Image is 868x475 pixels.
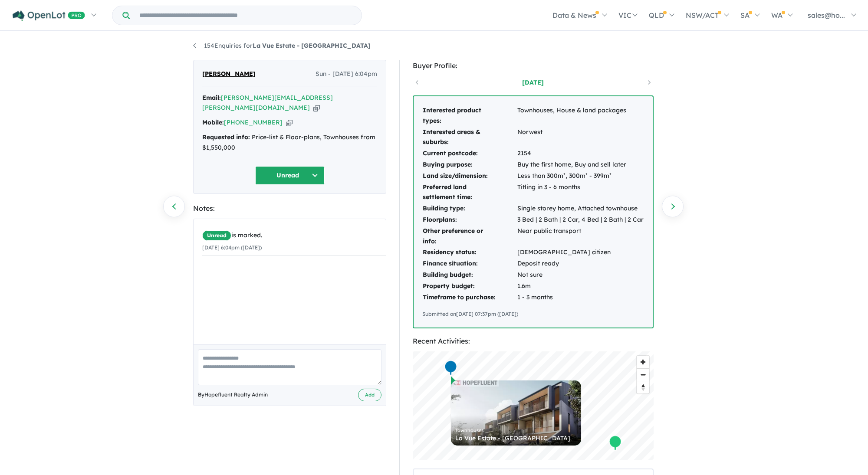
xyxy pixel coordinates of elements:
[202,133,250,141] strong: Requested info:
[517,258,644,269] td: Deposit ready
[253,42,371,49] strong: La Vue Estate - [GEOGRAPHIC_DATA]
[422,127,517,148] td: Interested areas & suburbs:
[202,118,224,126] strong: Mobile:
[358,389,381,401] button: Add
[413,351,654,460] canvas: Map
[224,118,283,126] a: [PHONE_NUMBER]
[517,182,644,203] td: Titling in 3 - 6 months
[202,230,231,241] span: Unread
[422,214,517,226] td: Floorplans:
[609,435,622,451] div: Map marker
[422,247,517,258] td: Residency status:
[422,159,517,170] td: Buying purpose:
[202,94,221,102] strong: Email:
[517,292,644,303] td: 1 - 3 months
[517,203,644,214] td: Single storey home, Attached townhouse
[517,159,644,170] td: Buy the first home, Buy and sell later
[255,166,325,185] button: Unread
[193,42,371,49] a: 154Enquiries forLa Vue Estate - [GEOGRAPHIC_DATA]
[637,369,649,381] span: Zoom out
[316,69,377,79] span: Sun - [DATE] 6:04pm
[422,203,517,214] td: Building type:
[286,118,293,127] button: Copy
[422,105,517,127] td: Interested product types:
[517,170,644,182] td: Less than 300m², 300m² - 399m²
[517,247,644,258] td: [DEMOGRAPHIC_DATA] citizen
[808,11,845,20] span: sales@ho...
[422,269,517,281] td: Building budget:
[517,281,644,292] td: 1.6m
[202,132,377,153] div: Price-list & Floor-plans, Townhouses from $1,550,000
[496,78,570,87] a: [DATE]
[13,10,85,21] img: Openlot PRO Logo White
[422,182,517,203] td: Preferred land settlement time:
[422,148,517,159] td: Current postcode:
[422,310,644,318] div: Submitted on [DATE] 07:37pm ([DATE])
[422,258,517,269] td: Finance situation:
[422,281,517,292] td: Property budget:
[517,214,644,226] td: 3 Bed | 2 Bath | 2 Car, 4 Bed | 2 Bath | 2 Car
[451,380,581,446] a: Townhouses La Vue Estate - [GEOGRAPHIC_DATA]
[202,230,386,241] div: is marked.
[517,269,644,281] td: Not sure
[198,390,268,399] span: By Hopefluent Realty Admin
[455,428,577,433] div: Townhouses
[637,356,649,368] button: Zoom in
[517,127,644,148] td: Norwest
[193,203,386,214] div: Notes:
[517,226,644,247] td: Near public transport
[422,292,517,303] td: Timeframe to purchase:
[193,41,675,51] nav: breadcrumb
[202,69,256,79] span: [PERSON_NAME]
[413,335,654,347] div: Recent Activities:
[413,60,654,72] div: Buyer Profile:
[132,6,360,25] input: Try estate name, suburb, builder or developer
[422,170,517,182] td: Land size/dimension:
[422,226,517,247] td: Other preference or info:
[517,105,644,127] td: Townhouses, House & land packages
[517,148,644,159] td: 2154
[637,368,649,381] button: Zoom out
[637,381,649,393] button: Reset bearing to north
[202,94,333,112] a: [PERSON_NAME][EMAIL_ADDRESS][PERSON_NAME][DOMAIN_NAME]
[444,360,457,376] div: Map marker
[313,103,320,112] button: Copy
[202,244,262,251] small: [DATE] 6:04pm ([DATE])
[455,435,577,441] div: La Vue Estate - [GEOGRAPHIC_DATA]
[637,381,649,393] span: Reset bearing to north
